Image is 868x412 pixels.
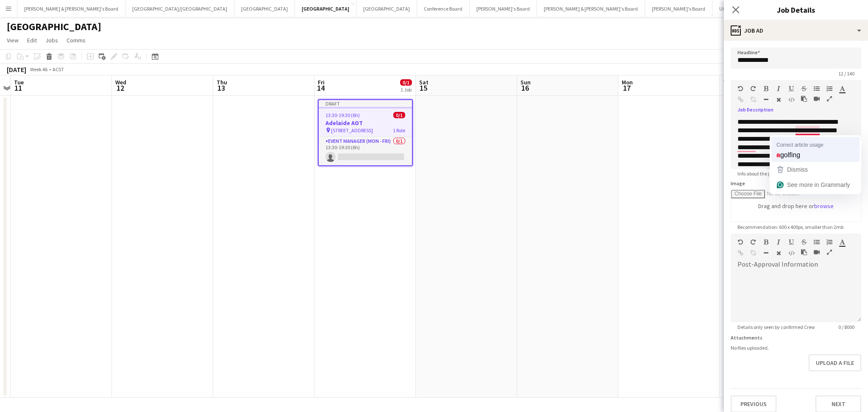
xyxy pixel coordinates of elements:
button: Conference Board [417,0,470,17]
button: Underline [788,85,794,92]
button: Italic [776,85,782,92]
button: Upload a file [809,354,861,371]
button: Unordered List [814,85,820,92]
button: Italic [776,239,782,245]
button: [PERSON_NAME] & [PERSON_NAME]'s Board [17,0,125,17]
button: Insert video [814,95,820,102]
button: Bold [763,85,769,92]
button: Insert video [814,249,820,256]
button: [PERSON_NAME] & [PERSON_NAME]'s Board [537,0,645,17]
button: [GEOGRAPHIC_DATA] [356,0,417,17]
button: Paste as plain text [801,95,807,102]
button: Text Color [839,85,845,92]
button: [GEOGRAPHIC_DATA] [234,0,295,17]
button: Redo [750,239,756,245]
button: Underline [788,239,794,245]
button: Unordered List [814,239,820,245]
button: [PERSON_NAME]'s Board [645,0,712,17]
span: Details only seen by confirmed Crew [731,324,822,330]
button: Clear Formatting [776,250,782,256]
button: Uber [GEOGRAPHIC_DATA] [712,0,784,17]
button: Text Color [839,239,845,245]
button: [PERSON_NAME]'s Board [470,0,537,17]
button: Bold [763,239,769,245]
button: HTML Code [788,96,794,103]
button: Clear Formatting [776,96,782,103]
div: No files uploaded. [731,345,861,351]
button: Ordered List [826,239,832,245]
button: Undo [737,239,743,245]
button: Ordered List [826,85,832,92]
button: Redo [750,85,756,92]
button: [GEOGRAPHIC_DATA] [295,0,356,17]
span: Recommendation: 600 x 400px, smaller than 2mb [731,224,850,230]
button: Horizontal Line [763,250,769,256]
button: Fullscreen [826,95,832,102]
button: [GEOGRAPHIC_DATA]/[GEOGRAPHIC_DATA] [125,0,234,17]
div: Job Ad [724,20,868,41]
span: Info about the job as a whole [731,170,805,177]
button: Undo [737,85,743,92]
button: Paste as plain text [801,249,807,256]
button: Strikethrough [801,85,807,92]
span: 0 / 8000 [832,324,861,330]
button: Horizontal Line [763,96,769,103]
button: Fullscreen [826,249,832,256]
button: HTML Code [788,250,794,256]
label: Attachments [731,334,762,341]
span: 12 / 140 [832,70,861,77]
button: Strikethrough [801,239,807,245]
h3: Job Details [724,4,868,15]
